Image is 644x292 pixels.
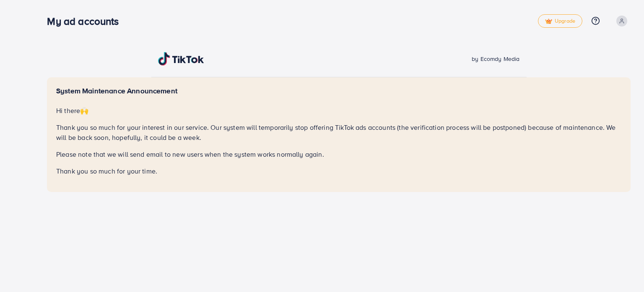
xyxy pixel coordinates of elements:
[47,15,125,27] h3: My ad accounts
[545,18,552,24] img: tick
[56,105,621,116] p: Hi there
[56,87,621,95] h5: System Maintenance Announcement
[56,149,621,159] p: Please note that we will send email to new users when the system works normally again.
[472,55,519,63] span: by Ecomdy Media
[56,122,621,142] p: Thank you so much for your interest in our service. Our system will temporarily stop offering Tik...
[56,166,621,176] p: Thank you so much for your time.
[158,52,204,66] img: TikTok
[545,18,575,24] span: Upgrade
[80,106,88,115] span: 🙌
[538,14,582,28] a: tickUpgrade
